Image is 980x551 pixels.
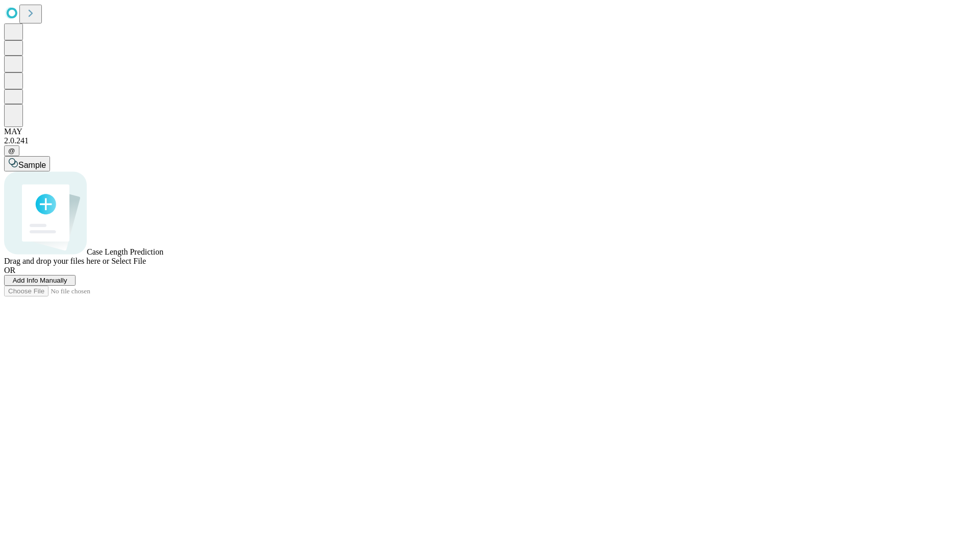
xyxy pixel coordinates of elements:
span: Add Info Manually [13,277,67,284]
span: @ [8,147,15,155]
span: Drag and drop your files here or [4,257,109,265]
span: Case Length Prediction [87,247,163,256]
div: MAY [4,127,976,136]
button: Sample [4,156,50,171]
button: @ [4,145,19,156]
div: 2.0.241 [4,136,976,145]
span: Select File [111,257,146,265]
button: Add Info Manually [4,275,76,286]
span: OR [4,266,15,274]
span: Sample [18,161,46,169]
